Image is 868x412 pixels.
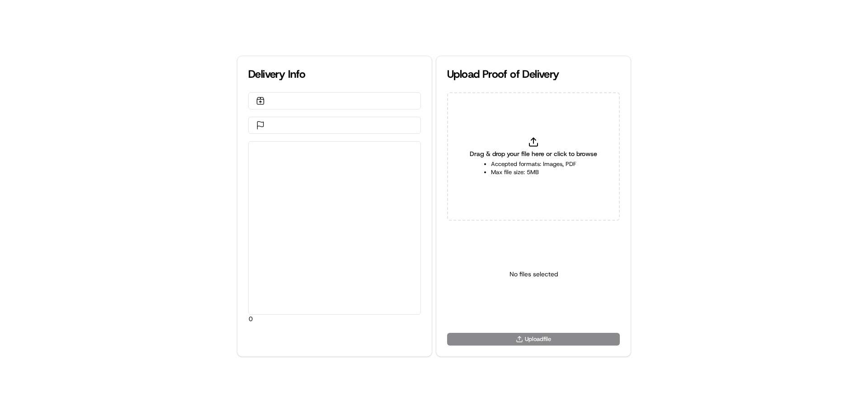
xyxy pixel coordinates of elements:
div: Delivery Info [248,67,421,81]
span: Drag & drop your file here or click to browse [470,149,597,158]
li: Accepted formats: Images, PDF [491,160,576,168]
p: No files selected [509,270,558,279]
div: 0 [249,142,420,314]
div: Upload Proof of Delivery [447,67,620,81]
li: Max file size: 5MB [491,168,576,176]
